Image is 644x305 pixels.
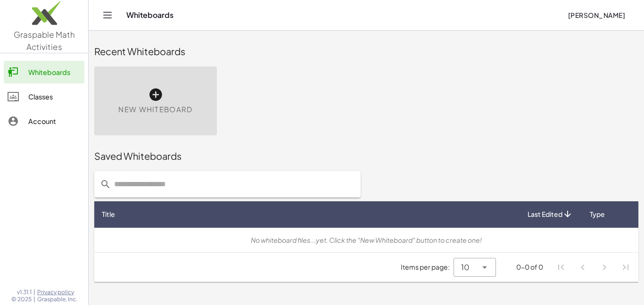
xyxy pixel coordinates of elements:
[100,8,115,23] button: Toggle navigation
[11,296,32,303] span: © 2025
[528,209,562,219] span: Last Edited
[37,296,77,303] span: Graspable, Inc.
[4,61,84,83] a: Whiteboards
[560,7,633,24] button: [PERSON_NAME]
[33,289,35,296] span: |
[516,262,543,272] div: 0-0 of 0
[461,262,470,273] span: 10
[94,149,638,163] div: Saved Whiteboards
[14,29,75,52] span: Graspable Math Activities
[551,256,636,278] nav: Pagination Navigation
[37,289,77,296] a: Privacy policy
[590,209,605,219] span: Type
[118,104,192,115] span: New Whiteboard
[401,262,454,272] span: Items per page:
[4,110,84,132] a: Account
[28,66,81,78] div: Whiteboards
[28,91,81,102] div: Classes
[94,45,638,58] div: Recent Whiteboards
[102,209,115,219] span: Title
[4,85,84,108] a: Classes
[568,11,625,19] span: [PERSON_NAME]
[17,289,32,296] span: v1.31.1
[100,179,111,190] i: prepended action
[102,235,631,245] div: No whiteboard files...yet. Click the "New Whiteboard" button to create one!
[28,115,81,127] div: Account
[33,296,35,303] span: |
